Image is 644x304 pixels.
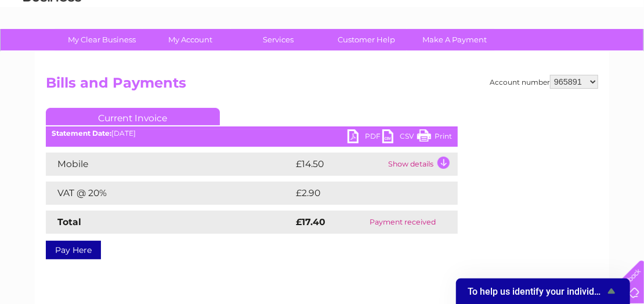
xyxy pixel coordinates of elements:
td: Payment received [348,211,458,234]
div: Clear Business is a trading name of Verastar Limited (registered in [GEOGRAPHIC_DATA] No. 3667643... [49,6,597,56]
td: Show details [385,153,458,176]
h2: Bills and Payments [46,75,598,97]
div: Account number [490,75,598,89]
a: Services [231,29,327,50]
button: Show survey - To help us identify your individual feedback can you please enter your Business Name? [468,284,618,298]
span: To help us identify your individual feedback can you please enter your Business Name? [468,286,605,297]
a: 0333 014 3131 [425,6,505,20]
a: Contact [567,49,595,58]
td: £2.90 [293,182,431,205]
td: £14.50 [293,153,385,176]
a: Blog [543,49,560,58]
a: Customer Help [319,29,415,50]
a: Energy [469,49,494,58]
a: CSV [382,129,417,146]
a: Print [417,129,452,146]
a: My Clear Business [55,29,150,50]
img: logo.png [23,30,82,66]
td: VAT @ 20% [46,182,293,205]
a: Current Invoice [46,108,220,125]
a: Make A Payment [407,29,503,50]
strong: Total [57,216,81,227]
td: Mobile [46,153,293,176]
a: My Account [143,29,238,50]
a: Water [440,49,462,58]
b: Statement Date: [52,129,111,137]
a: Log out [606,49,633,58]
strong: £17.40 [296,216,325,227]
a: PDF [348,129,382,146]
div: [DATE] [46,129,458,137]
a: Telecoms [501,49,536,58]
a: Pay Here [46,241,101,259]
